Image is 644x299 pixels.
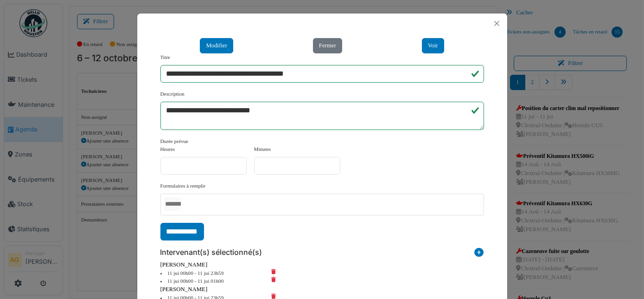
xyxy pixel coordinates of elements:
[160,90,185,98] label: Description
[475,248,484,260] i: Ajouter
[160,137,189,145] label: Durée prévue
[156,269,267,277] li: 11 jui 00h00 - 11 jui 23h59
[156,277,267,285] li: 11 jui 00h00 - 11 jui 01h00
[164,197,181,211] input: AUCUN(E)
[254,145,271,153] label: Minutes
[160,53,170,61] label: Titre
[200,38,233,53] button: Modifier
[313,38,342,53] button: Fermer
[491,17,503,30] button: Close
[160,248,262,257] h6: Intervenant(s) sélectionné(s)
[422,38,444,53] button: Voir
[160,182,206,190] label: Formulaires à remplir
[160,260,484,269] div: [PERSON_NAME]
[160,285,484,294] div: [PERSON_NAME]
[160,145,175,153] label: Heures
